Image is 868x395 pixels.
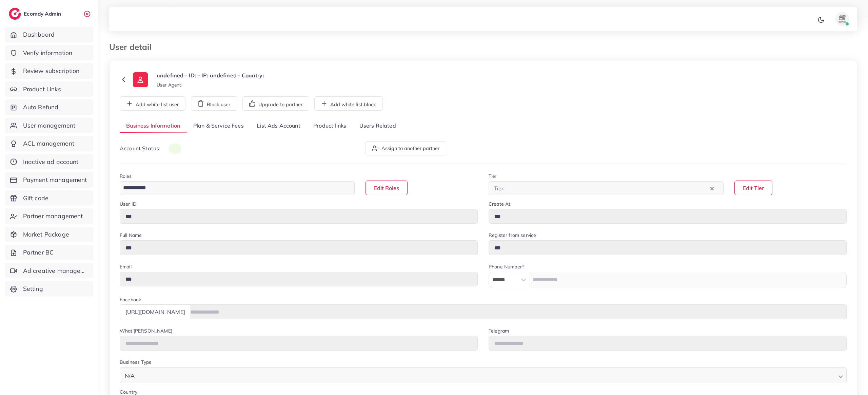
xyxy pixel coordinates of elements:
label: Roles [120,173,132,180]
div: Search for option [120,181,355,195]
button: Add white list user [120,96,185,111]
span: Auto Refund [23,103,59,112]
p: Account Status: [120,144,181,153]
a: Review subscription [5,63,93,79]
img: ic-user-info.36bf1079.svg [133,72,148,87]
div: Search for option [489,181,724,195]
button: Upgrade to partner [242,96,309,111]
span: Product Links [23,85,61,94]
a: List Ads Account [250,119,307,133]
label: Telegram [489,327,509,334]
label: Register from service [489,232,536,239]
input: Search for option [506,183,709,193]
label: Create At [489,201,510,207]
p: undefined - ID: - IP: undefined - Country: [157,71,264,79]
button: Block user [191,96,237,111]
span: Partner management [23,212,83,221]
span: Market Package [23,230,69,239]
a: Inactive ad account [5,154,93,170]
span: Ad creative management [23,266,88,275]
span: Dashboard [23,30,55,39]
a: Verify information [5,45,93,61]
label: User ID [120,201,136,207]
a: Dashboard [5,27,93,42]
a: Business Information [120,119,187,133]
label: Business Type [120,359,152,365]
h2: Ecomdy Admin [24,11,63,17]
span: Partner BC [23,248,54,257]
span: Inactive ad account [23,157,79,166]
a: Market Package [5,227,93,242]
a: avatar [827,12,852,26]
a: Setting [5,281,93,297]
button: Edit Tier [734,181,772,195]
a: Plan & Service Fees [187,119,250,133]
div: [URL][DOMAIN_NAME] [120,304,191,319]
button: Assign to another partner [366,141,446,155]
a: logoEcomdy Admin [9,8,63,20]
span: Setting [23,284,43,293]
a: Ad creative management [5,263,93,279]
label: Tier [489,173,497,180]
span: Tier [492,183,505,193]
span: Gift code [23,194,48,203]
label: Full Name [120,232,142,239]
small: User Agent: [157,81,182,88]
img: avatar [835,12,849,26]
span: User management [23,121,75,130]
span: Payment management [23,175,87,184]
a: Partner management [5,208,93,224]
a: Payment management [5,172,93,188]
span: N/A [123,371,136,381]
label: Email [120,263,132,270]
label: Facebook [120,296,141,303]
div: Search for option [120,367,847,383]
button: Add white list block [314,96,383,111]
input: Search for option [121,183,346,193]
a: User management [5,118,93,133]
span: Verify information [23,49,73,57]
span: Review subscription [23,67,80,75]
span: ACL management [23,139,74,148]
button: Edit Roles [366,181,408,195]
a: Product Links [5,81,93,97]
button: Clear Selected [710,184,714,192]
img: logo [9,8,21,20]
a: Auto Refund [5,99,93,115]
a: ACL management [5,136,93,151]
a: Product links [307,119,353,133]
a: Partner BC [5,245,93,260]
h3: User detail [109,42,157,52]
a: Gift code [5,190,93,206]
input: Search for option [137,369,836,381]
label: Phone Number [489,263,524,270]
label: What'[PERSON_NAME] [120,327,172,334]
a: Users Related [353,119,402,133]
